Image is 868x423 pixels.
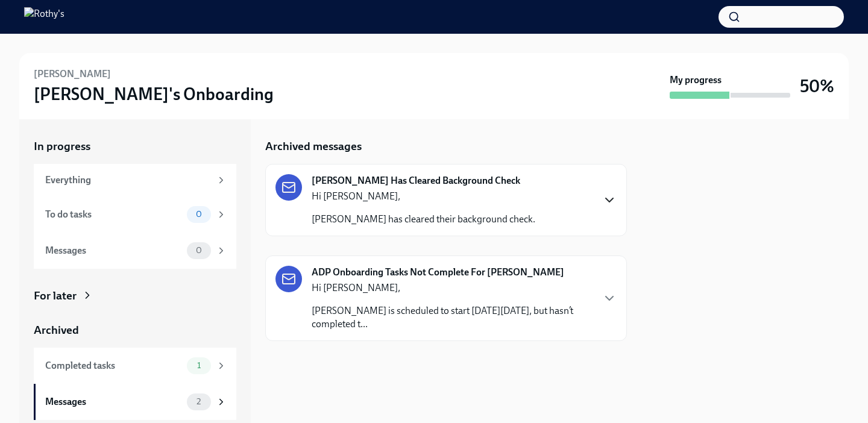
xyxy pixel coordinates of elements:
a: Messages2 [34,384,236,420]
a: Completed tasks1 [34,348,236,384]
span: 0 [189,246,209,255]
p: [PERSON_NAME] has cleared their background check. [312,213,535,226]
h6: [PERSON_NAME] [34,67,111,81]
span: 1 [190,361,208,370]
strong: My progress [670,74,722,87]
img: Rothy's [24,7,64,27]
a: Archived [34,322,236,338]
h5: Archived messages [265,139,362,154]
strong: ADP Onboarding Tasks Not Complete For [PERSON_NAME] [312,266,564,279]
h3: 50% [800,75,834,97]
span: 0 [189,210,209,219]
div: Everything [45,174,211,187]
div: For later [34,288,77,304]
p: [PERSON_NAME] is scheduled to start [DATE][DATE], but hasn’t completed t... [312,304,593,331]
div: To do tasks [45,208,182,221]
p: Hi [PERSON_NAME], [312,190,535,203]
h3: [PERSON_NAME]'s Onboarding [34,83,274,105]
a: Messages0 [34,233,236,269]
p: Hi [PERSON_NAME], [312,281,593,295]
div: Completed tasks [45,359,182,372]
a: To do tasks0 [34,196,236,233]
a: In progress [34,139,236,154]
span: 2 [189,397,208,406]
strong: [PERSON_NAME] Has Cleared Background Check [312,174,520,187]
div: Messages [45,395,182,409]
div: Messages [45,244,182,257]
a: Everything [34,164,236,196]
a: For later [34,288,236,304]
